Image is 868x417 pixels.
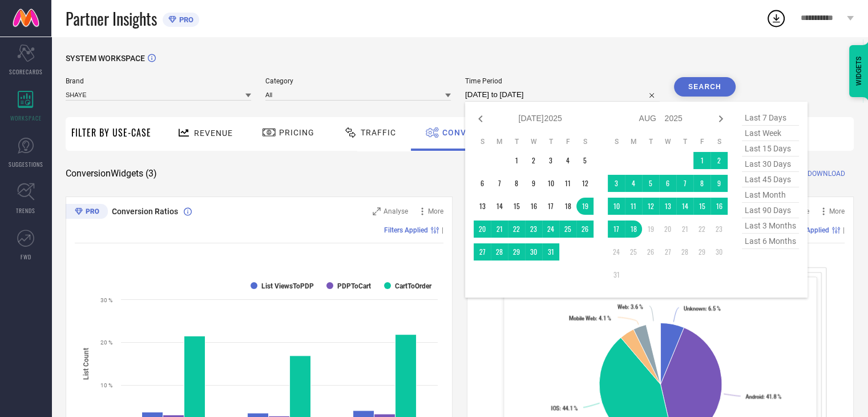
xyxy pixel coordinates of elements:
span: Filters Applied [384,226,428,234]
tspan: List Count [82,347,90,379]
th: Sunday [608,137,625,146]
text: 20 % [100,339,112,346]
span: Conversion Widgets ( 3 ) [66,168,157,179]
td: Sun Jul 20 2025 [474,220,491,238]
span: SYSTEM WORKSPACE [66,54,145,63]
td: Fri Jul 18 2025 [559,198,576,215]
text: : 41.8 % [745,394,781,400]
span: Filter By Use-Case [71,126,151,139]
td: Sun Aug 10 2025 [608,198,625,215]
td: Sun Aug 17 2025 [608,220,625,238]
span: SUGGESTIONS [9,160,43,169]
td: Fri Jul 04 2025 [559,152,576,169]
input: Select time period [465,88,660,102]
span: PRO [176,15,193,24]
span: Revenue [194,129,233,138]
div: Open download list [766,8,786,29]
span: Conversion Ratios [112,207,178,216]
td: Wed Jul 02 2025 [525,152,542,169]
span: More [829,207,845,215]
td: Mon Aug 25 2025 [625,243,642,260]
td: Thu Aug 14 2025 [676,198,693,215]
span: SCORECARDS [9,67,43,76]
td: Thu Aug 21 2025 [676,220,693,238]
td: Tue Aug 12 2025 [642,198,659,215]
td: Mon Jul 07 2025 [491,175,508,192]
span: last 7 days [742,110,799,126]
th: Monday [625,137,642,146]
tspan: IOS [551,405,559,411]
span: last 3 months [742,218,799,234]
span: last 15 days [742,141,799,157]
td: Sat Jul 12 2025 [576,175,594,192]
td: Fri Aug 01 2025 [693,152,710,169]
svg: Zoom [373,207,381,215]
td: Wed Jul 16 2025 [525,198,542,215]
td: Thu Jul 03 2025 [542,152,559,169]
span: Category [265,77,451,85]
span: last 90 days [742,203,799,218]
td: Tue Jul 22 2025 [508,220,525,238]
td: Sun Jul 27 2025 [474,243,491,260]
td: Sat Aug 09 2025 [710,175,728,192]
span: last month [742,187,799,203]
text: 10 % [100,382,112,388]
td: Fri Aug 08 2025 [693,175,710,192]
td: Thu Jul 17 2025 [542,198,559,215]
span: FWD [21,252,31,261]
td: Fri Aug 22 2025 [693,220,710,238]
td: Wed Aug 20 2025 [659,220,676,238]
td: Wed Aug 06 2025 [659,175,676,192]
td: Thu Aug 07 2025 [676,175,693,192]
th: Wednesday [525,137,542,146]
span: | [843,226,845,234]
td: Sun Aug 03 2025 [608,175,625,192]
td: Mon Aug 11 2025 [625,198,642,215]
td: Mon Jul 21 2025 [491,220,508,238]
text: : 44.1 % [551,405,578,411]
td: Wed Jul 09 2025 [525,175,542,192]
tspan: Unknown [684,305,705,311]
th: Thursday [542,137,559,146]
text: List ViewsToPDP [261,282,314,290]
td: Fri Aug 29 2025 [693,243,710,260]
td: Sat Jul 05 2025 [576,152,594,169]
text: : 4.1 % [568,315,611,321]
td: Tue Jul 01 2025 [508,152,525,169]
td: Wed Jul 30 2025 [525,243,542,260]
td: Mon Aug 04 2025 [625,175,642,192]
span: Analyse [383,207,408,215]
th: Friday [693,137,710,146]
td: Tue Jul 29 2025 [508,243,525,260]
td: Wed Aug 27 2025 [659,243,676,260]
td: Thu Jul 10 2025 [542,175,559,192]
span: DOWNLOAD [808,168,845,179]
td: Fri Aug 15 2025 [693,198,710,215]
span: Conversion [442,128,498,137]
div: Next month [714,112,728,126]
text: : 3.6 % [617,304,643,310]
td: Tue Jul 08 2025 [508,175,525,192]
span: Pricing [279,128,314,137]
td: Sun Jul 13 2025 [474,198,491,215]
td: Sun Aug 31 2025 [608,266,625,283]
td: Sat Aug 23 2025 [710,220,728,238]
td: Mon Jul 14 2025 [491,198,508,215]
button: Search [674,77,736,97]
text: CartToOrder [395,282,432,290]
th: Tuesday [508,137,525,146]
th: Thursday [676,137,693,146]
tspan: Android [745,394,763,400]
td: Sat Jul 26 2025 [576,220,594,238]
td: Thu Jul 24 2025 [542,220,559,238]
span: Partner Insights [66,7,157,30]
th: Wednesday [659,137,676,146]
td: Mon Jul 28 2025 [491,243,508,260]
span: last week [742,126,799,141]
span: last 45 days [742,172,799,187]
td: Sun Aug 24 2025 [608,243,625,260]
text: : 6.5 % [684,305,721,311]
td: Tue Aug 05 2025 [642,175,659,192]
tspan: Mobile Web [568,315,595,321]
span: last 6 months [742,234,799,249]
